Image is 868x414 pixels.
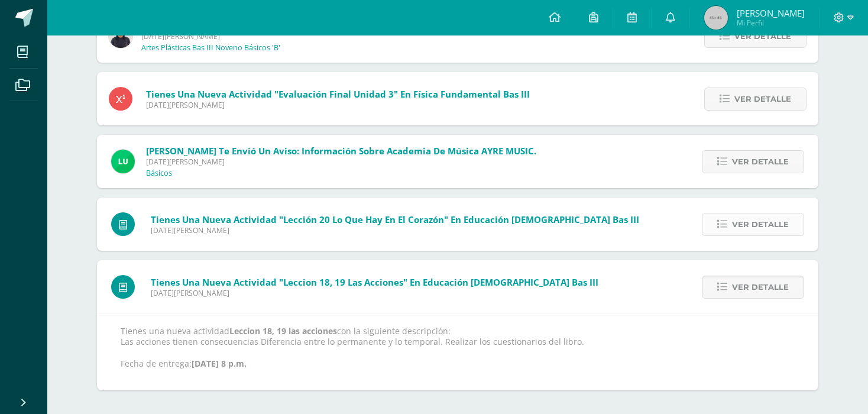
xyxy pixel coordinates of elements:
[151,288,598,298] span: [DATE][PERSON_NAME]
[737,18,805,28] span: Mi Perfil
[732,151,789,173] span: Ver detalle
[732,214,789,235] span: Ver detalle
[141,43,280,53] p: Artes Plásticas Bas III Noveno Básicos 'B'
[151,276,598,288] span: Tienes una nueva actividad "Leccion 18, 19 las acciones" En Educación [DEMOGRAPHIC_DATA] Bas III
[146,145,536,157] span: [PERSON_NAME] te envió un aviso: Información sobre academia de música AYRE MUSIC.
[732,276,789,298] span: Ver detalle
[146,100,530,110] span: [DATE][PERSON_NAME]
[151,214,639,225] span: Tienes una nueva actividad "Lección 20 lo que hay en el corazón" En Educación [DEMOGRAPHIC_DATA] ...
[192,358,247,369] strong: [DATE] 8 p.m.
[229,325,337,337] strong: Leccion 18, 19 las acciones
[734,25,791,47] span: Ver detalle
[146,169,172,178] p: Básicos
[704,6,728,30] img: 45x45
[121,326,795,369] p: Tienes una nueva actividad con la siguiente descripción: Las acciones tienen consecuencias Difere...
[146,157,536,167] span: [DATE][PERSON_NAME]
[737,7,805,19] span: [PERSON_NAME]
[151,225,639,235] span: [DATE][PERSON_NAME]
[111,150,135,173] img: 54f82b4972d4d37a72c9d8d1d5f4dac6.png
[734,88,791,110] span: Ver detalle
[141,31,603,41] span: [DATE][PERSON_NAME]
[109,24,132,48] img: b44a260999c9d2f44e9afe0ea64fd14b.png
[146,88,530,100] span: Tienes una nueva actividad "Evaluación Final Unidad 3" En Física Fundamental Bas III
